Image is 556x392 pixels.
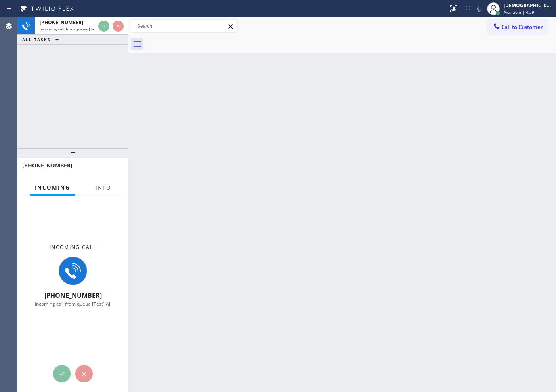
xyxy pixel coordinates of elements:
div: [DEMOGRAPHIC_DATA][PERSON_NAME] [504,2,554,9]
button: Reject [75,365,93,382]
button: Info [91,180,116,196]
span: [PHONE_NUMBER] [44,291,102,300]
span: Incoming call from queue [Test] All [35,301,111,307]
span: Incoming call [50,244,96,251]
span: [PHONE_NUMBER] [40,19,83,26]
span: ALL TASKS [22,37,51,42]
span: Incoming call from queue [Test] All [40,26,105,32]
button: Call to Customer [487,19,548,34]
span: Info [96,184,111,191]
span: Available | 4:29 [504,10,534,15]
input: Search [131,20,237,32]
button: Accept [98,21,109,32]
button: Accept [53,365,71,382]
button: Reject [113,21,124,32]
span: Incoming [35,184,70,191]
button: ALL TASKS [17,35,67,44]
button: Incoming [30,180,75,196]
span: [PHONE_NUMBER] [22,162,73,169]
span: Call to Customer [501,23,543,30]
button: Mute [474,3,485,14]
